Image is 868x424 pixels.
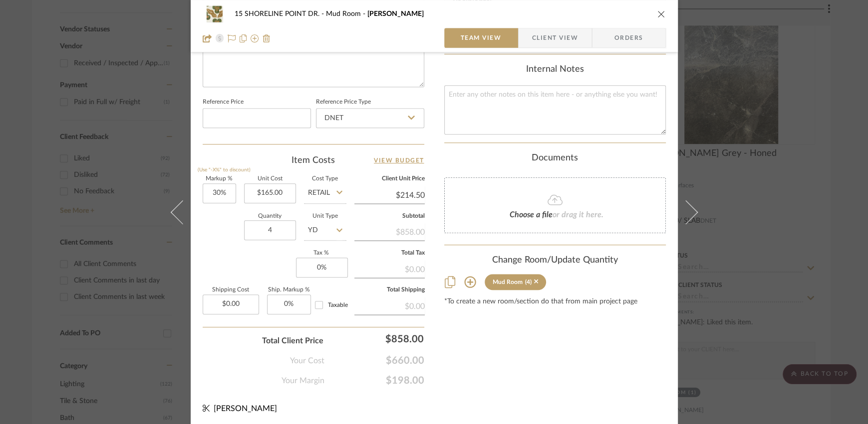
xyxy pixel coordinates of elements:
span: Client View [532,28,578,48]
div: (4) [525,279,532,285]
label: Subtotal [354,214,425,219]
span: [PERSON_NAME] [214,405,277,413]
div: Item Costs [203,154,424,166]
div: Change Room/Update Quantity [444,255,666,266]
img: 01b288ad-7357-419d-8547-c874dfa58bcc_48x40.jpg [203,4,227,24]
label: Markup % [203,176,236,181]
button: close [657,9,666,18]
div: Documents [444,153,666,164]
div: $858.00 [328,329,428,349]
label: Reference Price Type [316,100,371,105]
span: or drag it here. [553,211,603,219]
span: Team View [461,28,502,48]
span: Choose a file [510,211,553,219]
span: Total Client Price [262,335,323,347]
div: $0.00 [354,260,425,278]
label: Shipping Cost [203,287,259,292]
label: Total Tax [354,251,425,256]
span: Your Margin [282,375,324,387]
span: Your Cost [290,355,324,367]
div: Internal Notes [444,64,666,75]
div: $0.00 [354,296,425,314]
span: Orders [603,28,654,48]
label: Cost Type [304,176,346,181]
span: [PERSON_NAME] [367,10,424,17]
div: $858.00 [354,222,425,240]
label: Unit Type [304,214,346,219]
label: Unit Cost [244,176,296,181]
label: Client Unit Price [354,176,425,181]
label: Quantity [244,214,296,219]
span: 15 SHORELINE POINT DR. [235,10,326,17]
label: Reference Price [203,100,244,105]
span: Mud Room [326,10,367,17]
label: Total Shipping [354,287,425,292]
span: $198.00 [324,375,424,387]
img: Remove from project [263,34,271,42]
span: Taxable [328,302,348,308]
label: Ship. Markup % [267,287,311,292]
div: Mud Room [493,279,523,285]
a: View Budget [374,154,424,166]
label: Tax % [296,251,346,256]
span: $660.00 [324,355,424,367]
div: *To create a new room/section do that from main project page [444,298,666,306]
